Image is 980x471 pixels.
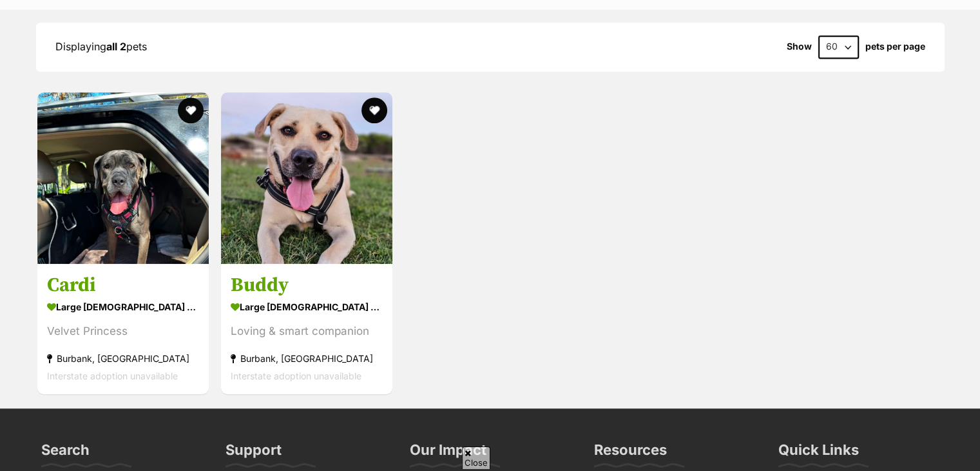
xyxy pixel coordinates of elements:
[462,446,490,469] span: Close
[231,370,361,381] span: Interstate adoption unavailable
[594,441,667,466] h3: Resources
[47,323,199,340] div: Velvet Princess
[106,40,126,53] strong: all 2
[178,97,204,123] button: favourite
[231,323,383,340] div: Loving & smart companion
[865,41,925,52] label: pets per page
[361,97,387,123] button: favourite
[410,441,486,466] h3: Our Impact
[221,263,392,394] a: Buddy large [DEMOGRAPHIC_DATA] Dog Loving & smart companion Burbank, [GEOGRAPHIC_DATA] Interstate...
[41,441,90,466] h3: Search
[778,441,859,466] h3: Quick Links
[226,441,282,466] h3: Support
[231,297,383,316] div: large [DEMOGRAPHIC_DATA] Dog
[47,273,199,297] h3: Cardi
[221,92,392,264] img: Buddy
[47,350,199,367] div: Burbank, [GEOGRAPHIC_DATA]
[231,350,383,367] div: Burbank, [GEOGRAPHIC_DATA]
[55,40,147,53] span: Displaying pets
[787,41,812,52] span: Show
[231,273,383,297] h3: Buddy
[47,370,178,381] span: Interstate adoption unavailable
[37,92,209,264] img: Cardi
[47,297,199,316] div: large [DEMOGRAPHIC_DATA] Dog
[37,263,209,394] a: Cardi large [DEMOGRAPHIC_DATA] Dog Velvet Princess Burbank, [GEOGRAPHIC_DATA] Interstate adoption...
